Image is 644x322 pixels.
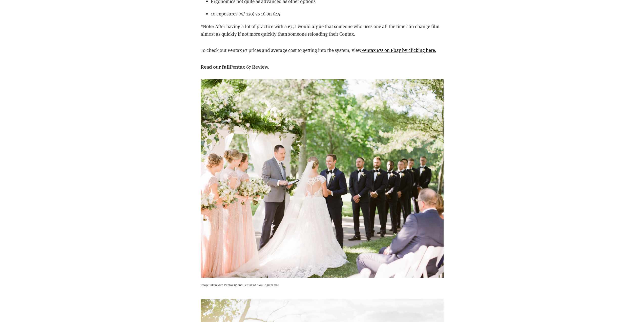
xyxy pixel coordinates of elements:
[201,79,444,278] img: Image taken with Pentax 67 and Pentax 67 SMC 105mm f/2.4
[211,10,444,17] p: 10 exposures (w/ 120) vs 16 on 645
[201,282,444,287] p: Image taken with Pentax 67 and Pentax 67 SMC 105mm f/2.4
[201,46,444,54] p: To check out Pentax 67 prices and average cost to getting into the system, view
[230,63,269,70] strong: Pentax 67 Review.
[361,47,436,53] a: Pentax 67s on Ebay by clicking here.
[201,23,444,38] p: *Note: After having a lot of practice with a 67, I would argue that someone who uses one all the ...
[201,63,230,70] strong: Read our full
[230,64,269,70] a: Pentax 67 Review.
